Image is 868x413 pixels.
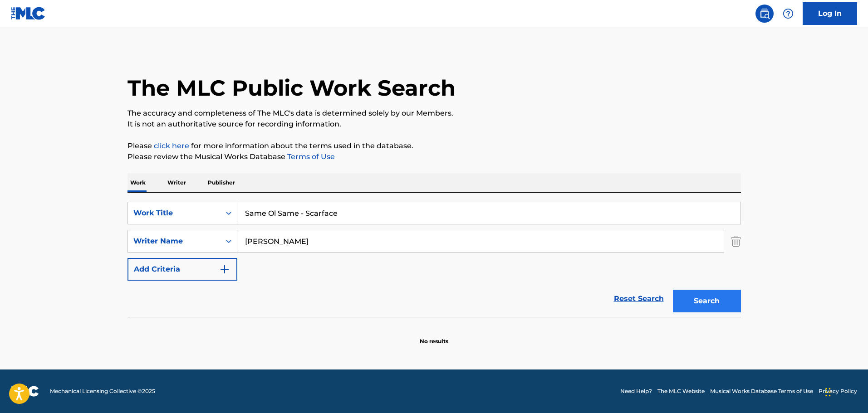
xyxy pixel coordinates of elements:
a: Musical Works Database Terms of Use [710,387,813,395]
p: Please review the Musical Works Database [128,151,741,162]
div: Help [779,5,797,23]
img: Delete Criterion [731,230,741,253]
a: Terms of Use [285,152,335,161]
p: No results [420,326,448,345]
div: Writer Name [133,236,215,247]
iframe: Chat Widget [823,369,868,413]
form: Search Form [128,202,741,317]
div: Drag [825,379,831,406]
p: Publisher [205,173,238,192]
img: MLC Logo [11,7,46,20]
a: Need Help? [620,387,652,395]
p: Please for more information about the terms used in the database. [128,141,741,151]
p: The accuracy and completeness of The MLC's data is determined solely by our Members. [128,108,741,119]
img: 9d2ae6d4665cec9f34b9.svg [219,264,230,275]
a: The MLC Website [657,387,705,395]
button: Search [673,290,741,312]
a: Reset Search [609,289,668,309]
a: Log In [803,2,857,25]
button: Add Criteria [128,258,237,281]
h1: The MLC Public Work Search [128,74,456,102]
img: help [783,8,794,19]
p: It is not an authoritative source for recording information. [128,119,741,130]
p: Work [128,173,148,192]
a: Public Search [755,5,774,23]
img: logo [11,386,39,397]
span: Mechanical Licensing Collective © 2025 [50,387,155,395]
p: Writer [165,173,189,192]
a: click here [154,141,189,150]
img: search [759,8,770,19]
a: Privacy Policy [819,387,857,395]
div: Work Title [133,208,215,219]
